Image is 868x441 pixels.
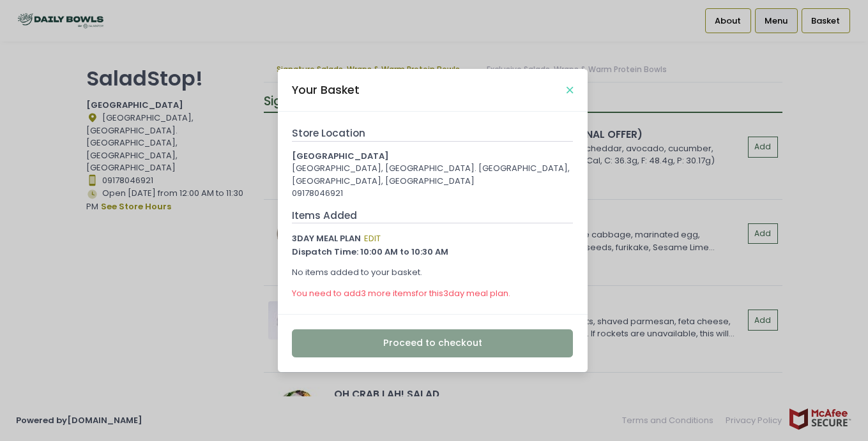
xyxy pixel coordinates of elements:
[292,150,389,162] b: [GEOGRAPHIC_DATA]
[292,187,573,200] div: 09178046921
[292,162,573,187] div: [GEOGRAPHIC_DATA], [GEOGRAPHIC_DATA]. [GEOGRAPHIC_DATA], [GEOGRAPHIC_DATA], [GEOGRAPHIC_DATA]
[292,287,510,299] span: You need to add 3 more items for this 3 day meal plan.
[292,266,573,279] p: No items added to your basket.
[567,87,573,93] button: Close
[292,329,573,358] button: Proceed to checkout
[292,82,360,98] div: Your Basket
[363,232,381,246] button: EDIT
[292,246,573,258] div: Dispatch Time: 10:00 AM to 10:30 AM
[292,232,361,244] span: 3 day meal plan
[292,126,573,141] div: Store Location
[292,208,573,223] div: Items Added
